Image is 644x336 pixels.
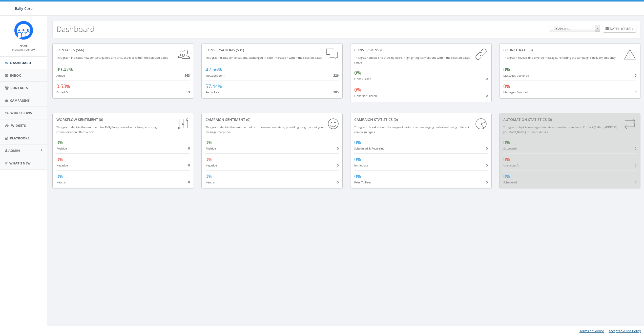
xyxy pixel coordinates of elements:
small: Neutral [205,180,215,184]
div: contacts [56,48,190,53]
span: Contacts [10,86,28,90]
small: Negative [56,163,68,167]
span: 0% [503,83,510,90]
span: (0) [379,48,384,52]
span: 57.44% [205,83,222,90]
small: This graph depicts the sentiment for RallyBot-powered workflows, ensuring communication effective... [56,125,157,134]
span: 226 [333,73,339,78]
span: (566) [75,48,84,52]
small: Messages Bounced [503,90,528,94]
span: (0) [528,48,533,52]
div: Campaign Sentiment [205,117,339,122]
span: Inbox [10,73,21,78]
small: Successful [503,146,517,150]
small: Positive [56,146,67,150]
span: 0 [635,180,636,184]
span: Admin [8,148,20,153]
a: [PERSON_NAME] [12,47,35,52]
div: Workflow Sentiment [56,117,190,122]
small: Links Not Clicked [354,94,377,98]
small: This graph indicates new contacts gained and unsubscribes within the selected dates. [56,56,169,59]
span: 0 [337,146,339,151]
span: Rally Corp [15,6,33,11]
small: This graph tracks conversations, exchanged in each interaction within the selected dates. [205,56,322,59]
span: 0% [354,139,361,146]
span: 0% [503,139,510,146]
small: Name [20,44,28,47]
span: What's New [9,161,31,165]
small: Negative [205,163,217,167]
a: Acceptable Use Policy [609,329,641,333]
span: 3 [188,90,190,94]
span: 0 [188,163,190,167]
img: Icon_1.png [14,21,33,40]
span: 0 [635,90,636,94]
small: This graph shows link clicks by users, highlighting conversions within the selected dates range. [354,56,470,64]
small: Immediate [354,163,368,167]
small: Links Clicked [354,77,371,81]
span: (531) [235,48,244,52]
span: 0% [205,139,212,146]
div: conversions [354,48,488,53]
small: Peer To Peer [354,180,371,184]
span: 0% [205,156,212,163]
span: 0 [486,76,488,81]
span: Widgets [11,123,26,128]
div: Campaign Statistics [354,117,488,122]
span: 0 [635,163,636,167]
div: Automation Statistics [503,117,637,122]
span: 0% [56,156,63,163]
span: Workflows [10,111,32,115]
span: 0 [486,163,488,167]
span: 0% [354,87,361,93]
span: 10 CAN, Inc. [550,25,600,32]
small: Messages Delivered [503,74,529,77]
span: 0% [56,139,63,146]
small: Added [56,74,65,77]
span: 0 [486,180,488,184]
a: Terms of Service [579,329,604,333]
span: 0 [635,73,636,78]
span: 0% [503,66,510,73]
span: 563 [184,73,190,78]
span: 0% [354,173,361,180]
span: [DATE] - [DATE] [609,26,631,31]
small: [PERSON_NAME] [12,48,35,51]
span: 0 [188,146,190,151]
h2: Dashboard [56,25,95,33]
small: This graph reveals undelivered messages, reflecting the campaign's delivery efficiency. [503,56,616,59]
small: Opted Out [56,90,71,94]
span: 0% [354,156,361,163]
small: Scheduled [503,180,517,184]
span: (0) [98,117,103,122]
span: 0% [205,173,212,180]
div: Bounce Rate [503,48,637,53]
span: (0) [245,117,250,122]
span: 0% [503,156,510,163]
span: (0) [547,117,552,122]
span: 305 [333,90,339,94]
small: This graph breaks down the usage of various text messaging performed using different campaign types. [354,125,469,134]
span: 0.53% [56,83,70,90]
small: Scheduled & Recurring [354,146,384,150]
span: 0 [635,146,636,151]
span: 99.47% [56,66,73,73]
small: This graph depicts messages sent via automation standards. Contact [EMAIL_ADDRESS][DOMAIN_NAME] f... [503,125,617,134]
small: Neutral [56,180,66,184]
span: 0% [56,173,63,180]
span: 0 [486,93,488,98]
div: conversations [205,48,339,53]
small: Reply Rate [205,90,219,94]
span: 10 CAN, Inc. [550,25,600,32]
span: 0% [503,173,510,180]
span: 0 [486,146,488,151]
span: Campaigns [10,98,30,103]
span: (0) [393,117,398,122]
span: 0 [337,163,339,167]
small: Unsuccessful [503,163,520,167]
span: Playbooks [10,136,29,140]
span: 0% [354,70,361,76]
span: 42.56% [205,66,222,73]
small: Messages Sent [205,74,224,77]
small: This graph depicts the sentiment of text message campaigns, providing insight about your message ... [205,125,324,134]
